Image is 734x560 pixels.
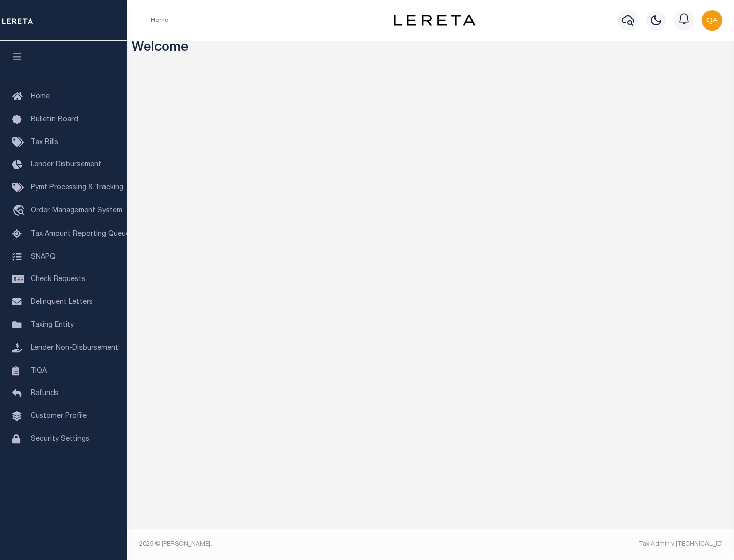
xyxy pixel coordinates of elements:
span: Pymt Processing & Tracking [31,184,123,191]
div: 2025 © [PERSON_NAME]. [132,540,431,549]
span: Home [31,93,50,100]
li: Home [151,16,168,25]
span: Delinquent Letters [31,299,93,306]
span: Tax Bills [31,139,58,146]
h3: Welcome [132,41,730,57]
img: logo-dark.svg [394,15,475,26]
span: Tax Amount Reporting Queue [31,231,130,238]
span: Check Requests [31,276,85,283]
span: Taxing Entity [31,322,74,329]
span: Order Management System [31,207,122,214]
span: TIQA [31,367,47,374]
span: Lender Non-Disbursement [31,345,118,352]
span: Refunds [31,390,59,397]
span: Customer Profile [31,413,87,420]
span: SNAPQ [31,253,56,260]
img: svg+xml;base64,PHN2ZyB4bWxucz0iaHR0cDovL3d3dy53My5vcmcvMjAwMC9zdmciIHBvaW50ZXItZXZlbnRzPSJub25lIi... [702,10,722,31]
i: travel_explore [12,205,29,218]
span: Bulletin Board [31,116,78,123]
div: Tax Admin v.[TECHNICAL_ID] [438,540,723,549]
span: Security Settings [31,436,89,443]
span: Lender Disbursement [31,161,101,169]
